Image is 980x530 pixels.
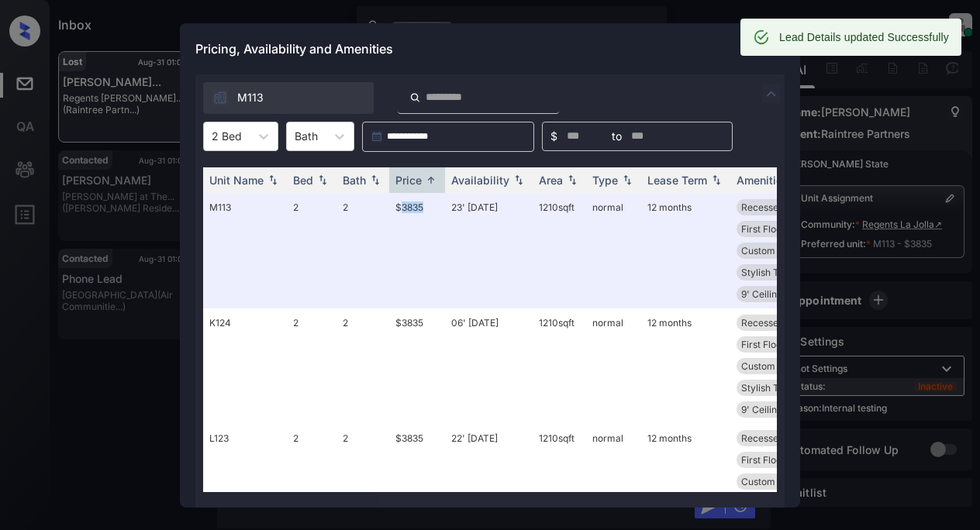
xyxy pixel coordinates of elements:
[336,193,389,308] td: 2
[741,432,818,444] span: Recessed Ceilin...
[409,91,421,105] img: icon-zuma
[741,317,818,329] span: Recessed Ceilin...
[612,128,622,145] span: to
[592,174,618,187] div: Type
[203,193,287,308] td: M113
[423,174,439,186] img: sorting
[287,193,336,308] td: 2
[451,174,509,187] div: Availability
[389,193,445,308] td: $3835
[741,382,810,394] span: Stylish Tile Ba...
[709,174,724,185] img: sorting
[445,193,533,308] td: 23' [DATE]
[641,308,730,424] td: 12 months
[533,193,586,308] td: 1210 sqft
[550,128,557,145] span: $
[741,245,816,256] span: Custom Cabinets
[647,174,707,187] div: Lease Term
[180,23,800,74] div: Pricing, Availability and Amenities
[619,174,635,185] img: sorting
[586,193,641,308] td: normal
[511,174,526,185] img: sorting
[779,23,949,51] div: Lead Details updated Successfully
[564,174,580,185] img: sorting
[586,308,641,424] td: normal
[533,308,586,424] td: 1210 sqft
[737,174,788,187] div: Amenities
[336,308,389,424] td: 2
[741,360,816,372] span: Custom Cabinets
[445,308,533,424] td: 06' [DATE]
[209,174,264,187] div: Unit Name
[237,89,264,106] span: M113
[539,174,563,187] div: Area
[741,404,787,415] span: 9' Ceilings
[741,201,818,213] span: Recessed Ceilin...
[741,223,785,235] span: First Floor
[395,174,422,187] div: Price
[389,308,445,424] td: $3835
[741,339,785,350] span: First Floor
[315,174,330,185] img: sorting
[265,174,281,185] img: sorting
[212,90,228,105] img: icon-zuma
[287,308,336,424] td: 2
[293,174,313,187] div: Bed
[762,84,781,103] img: icon-zuma
[641,193,730,308] td: 12 months
[741,476,816,487] span: Custom Cabinets
[367,174,383,185] img: sorting
[741,288,787,300] span: 9' Ceilings
[343,174,366,187] div: Bath
[741,267,810,278] span: Stylish Tile Ba...
[741,454,785,466] span: First Floor
[203,308,287,424] td: K124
